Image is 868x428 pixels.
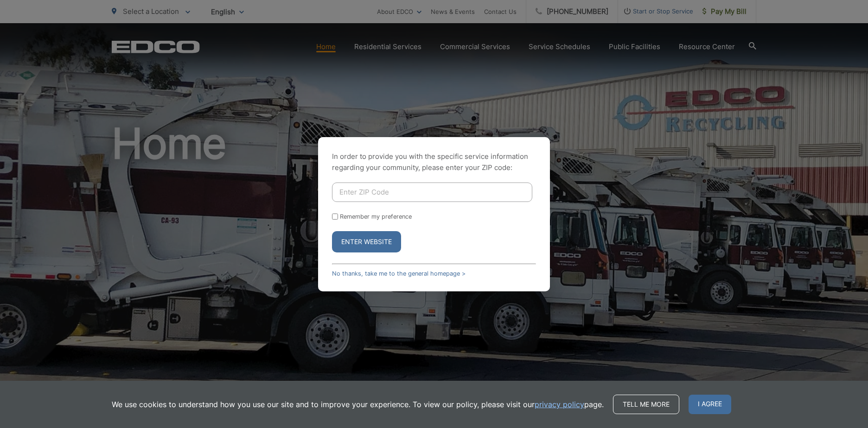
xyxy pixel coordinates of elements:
a: privacy policy [535,399,584,410]
input: Enter ZIP Code [332,183,532,202]
button: Enter Website [332,231,401,252]
a: Tell me more [613,395,679,414]
p: In order to provide you with the specific service information regarding your community, please en... [332,151,536,173]
a: No thanks, take me to the general homepage > [332,270,466,277]
label: Remember my preference [340,213,412,220]
span: I agree [689,395,731,414]
p: We use cookies to understand how you use our site and to improve your experience. To view our pol... [112,399,604,410]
